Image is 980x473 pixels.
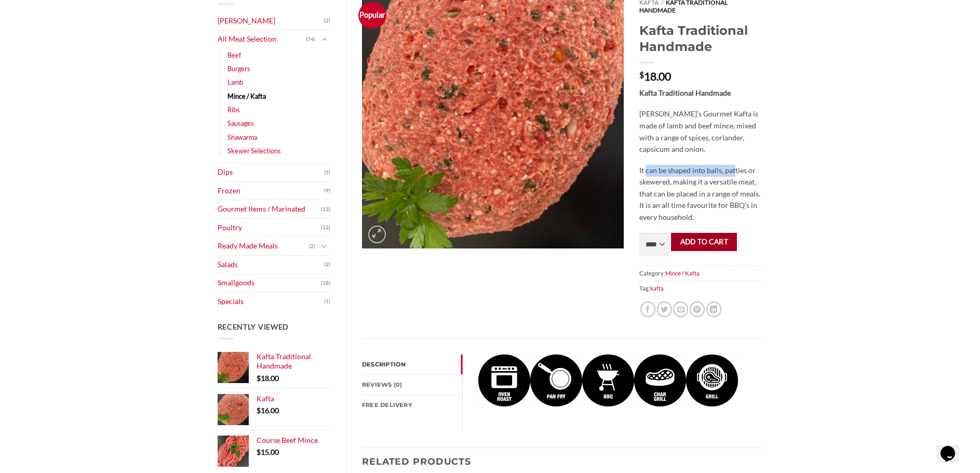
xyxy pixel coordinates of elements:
[650,285,664,292] a: kafta
[257,436,318,444] span: Course Beef Mince
[218,237,310,255] a: Ready Made Meals
[257,394,331,403] a: Kafta
[227,130,257,144] a: Shawarma
[686,354,738,406] img: Kafta Traditional Handmade
[227,103,240,116] a: Ribs
[306,32,315,47] span: (74)
[257,374,279,383] bdi: 18.00
[257,352,331,371] a: Kafta Traditional Handmade
[257,406,279,415] bdi: 16.00
[227,75,243,89] a: Lamb
[257,394,274,403] span: Kafta
[639,165,762,224] p: It can be shaped into balls, patties or skewered, making it a versatile meat, that can be placed ...
[639,266,762,281] span: Category:
[318,34,330,45] button: Toggle
[218,322,289,331] span: Recently Viewed
[665,270,700,277] a: Mince / Kafta
[478,354,530,406] img: Kafta Traditional Handmade
[530,354,582,406] img: Kafta Traditional Handmade
[639,88,731,97] strong: Kafta Traditional Handmade
[657,301,672,317] a: Share on Twitter
[673,301,688,317] a: Email to a Friend
[936,431,970,463] iframe: chat widget
[227,89,266,103] a: Mince / Kafta
[639,108,762,155] p: [PERSON_NAME]’s Gourmet Kafta is made of lamb and beef mince, mixed with a range of spices, coria...
[321,220,330,235] span: (12)
[257,448,279,456] bdi: 15.00
[257,448,261,456] span: $
[324,13,330,29] span: (2)
[639,70,671,83] bdi: 18.00
[324,183,330,199] span: (9)
[227,144,281,157] a: Skewer Selections
[690,301,705,317] a: Pin on Pinterest
[634,354,686,406] img: Kafta Traditional Handmade
[257,436,331,445] a: Course Beef Mince
[318,241,330,252] button: Toggle
[706,301,721,317] a: Share on LinkedIn
[218,182,325,200] a: Frozen
[639,281,762,296] span: Tag:
[321,275,330,291] span: (18)
[218,30,306,48] a: All Meat Selection
[362,395,462,415] a: FREE Delivery
[362,354,462,374] a: Description
[324,257,330,272] span: (2)
[257,406,261,415] span: $
[324,165,330,180] span: (5)
[257,374,261,383] span: $
[227,62,250,75] a: Burgers
[639,71,644,79] span: $
[640,301,655,317] a: Share on Facebook
[218,256,325,274] a: Salads
[227,116,254,130] a: Sausages
[218,200,321,218] a: Gourmet Items / Marinated
[218,163,325,181] a: Dips
[321,202,330,217] span: (13)
[368,226,386,243] a: Zoom
[218,274,321,292] a: Smallgoods
[671,233,737,251] button: Add to cart
[227,48,241,62] a: Beef
[309,239,315,254] span: (2)
[257,352,311,370] span: Kafta Traditional Handmade
[582,354,634,406] img: Kafta Traditional Handmade
[218,219,321,237] a: Poultry
[639,22,762,55] h1: Kafta Traditional Handmade
[362,375,462,395] a: Reviews (0)
[324,294,330,309] span: (1)
[218,12,325,30] a: [PERSON_NAME]
[218,293,325,311] a: Specials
